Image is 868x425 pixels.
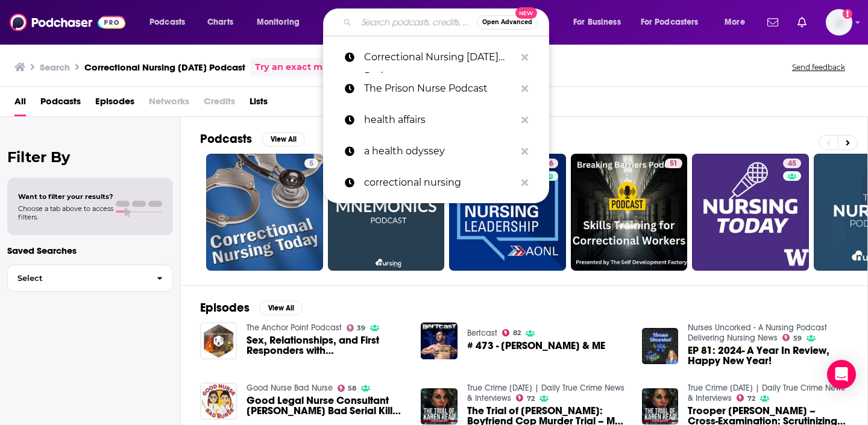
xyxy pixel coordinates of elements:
[304,159,318,168] a: 5
[467,341,605,351] a: # 473 - Whitney Cummings & ME
[348,386,356,391] span: 58
[7,148,173,166] h2: Filter By
[356,13,477,32] input: Search podcasts, credits, & more...
[516,394,535,401] a: 72
[449,154,566,271] a: 46
[309,158,313,170] span: 5
[467,383,624,403] a: True Crime Today | Daily True Crime News & Interviews
[421,323,458,359] img: # 473 - Whitney Cummings & ME
[843,9,852,19] svg: Add a profile image
[200,383,237,420] img: Good Legal Nurse Consultant Robert Bad Serial Killer Nurse
[323,73,549,104] a: The Prison Nurse Podcast
[467,341,605,351] span: # 473 - [PERSON_NAME] & ME
[18,192,113,201] span: Want to filter your results?
[248,13,315,32] button: open menu
[200,300,303,315] a: EpisodesView All
[642,388,679,425] img: Trooper Yuri Bukhenik – Cross-Examination: Scrutinizing Investigative Procedures
[502,329,521,336] a: 82
[826,9,852,36] span: Logged in as kkitamorn
[335,8,561,36] div: Search podcasts, credits, & more...
[323,136,549,167] a: a health odyssey
[421,388,458,425] img: The Trial of Karen Read: Boyfriend Cop Murder Trial – MA v. Karen Read Day 11 Part 2
[670,158,678,170] span: 51
[763,12,783,33] a: Show notifications dropdown
[783,159,801,168] a: 45
[14,92,26,116] a: All
[827,360,856,389] div: Open Intercom Messenger
[665,159,682,168] a: 51
[247,323,342,333] a: The Anchor Point Podcast
[200,131,252,146] h2: Podcasts
[323,167,549,198] a: correctional nursing
[364,104,515,136] p: health affairs
[323,42,549,73] a: Correctional Nursing [DATE] Podcast
[149,14,185,31] span: Podcasts
[206,154,323,271] a: 5
[565,13,636,32] button: open menu
[328,154,445,271] a: 56
[247,395,407,416] a: Good Legal Nurse Consultant Robert Bad Serial Killer Nurse
[515,7,537,19] span: New
[716,13,760,32] button: open menu
[641,14,699,31] span: For Podcasters
[692,154,809,271] a: 45
[633,13,716,32] button: open menu
[200,131,305,146] a: PodcastsView All
[737,394,755,401] a: 72
[247,383,333,393] a: Good Nurse Bad Nurse
[149,92,189,116] span: Networks
[793,336,802,341] span: 59
[207,14,233,31] span: Charts
[826,9,852,36] button: Show profile menu
[347,324,366,332] a: 39
[323,104,549,136] a: health affairs
[642,328,679,365] img: EP 81: 2024- A Year In Review, Happy New Year!
[688,345,848,366] a: EP 81: 2024- A Year In Review, Happy New Year!
[95,92,134,116] a: Episodes
[262,132,305,146] button: View All
[84,61,245,73] h3: Correctional Nursing [DATE] Podcast
[364,167,515,198] p: correctional nursing
[364,136,515,167] p: a health odyssey
[259,301,303,315] button: View All
[18,204,113,221] span: Choose a tab above to access filters.
[357,326,365,331] span: 39
[788,158,796,170] span: 45
[8,274,147,282] span: Select
[257,14,300,31] span: Monitoring
[40,92,81,116] a: Podcasts
[10,11,125,34] img: Podchaser - Follow, Share and Rate Podcasts
[545,158,553,170] span: 46
[826,9,852,36] img: User Profile
[573,14,621,31] span: For Business
[338,385,357,392] a: 58
[364,73,515,104] p: The Prison Nurse Podcast
[793,12,811,33] a: Show notifications dropdown
[788,62,849,72] button: Send feedback
[200,300,250,315] h2: Episodes
[688,323,827,343] a: Nurses Uncorked - A Nursing Podcast Delivering Nursing News
[40,61,70,73] h3: Search
[141,13,201,32] button: open menu
[247,335,407,356] a: Sex, Relationships, and First Responders with Destiny Morris, AMFT
[250,92,268,116] span: Lists
[364,42,515,73] p: Correctional Nursing Today Podcast
[7,245,173,256] p: Saved Searches
[527,396,535,401] span: 72
[688,383,845,403] a: True Crime Today | Daily True Crime News & Interviews
[204,92,235,116] span: Credits
[725,14,745,31] span: More
[7,265,173,292] button: Select
[200,13,241,32] a: Charts
[247,335,407,356] span: Sex, Relationships, and First Responders with [PERSON_NAME], AMFT
[571,154,688,271] a: 51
